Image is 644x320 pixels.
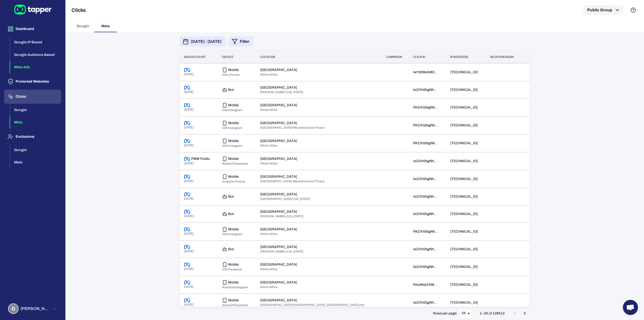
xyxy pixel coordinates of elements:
[446,63,486,81] td: [TECHNICAL_ID]
[260,68,297,72] p: [GEOGRAPHIC_DATA]
[433,311,458,316] p: Rows per page:
[446,240,486,258] td: [TECHNICAL_ID]
[260,197,310,201] span: [GEOGRAPHIC_DATA] • [US_STATE]
[409,51,446,63] th: Click id
[228,298,239,303] p: Mobile
[260,298,297,303] p: [GEOGRAPHIC_DATA]
[228,157,239,161] p: Mobile
[413,194,438,199] div: IwZXh0bgNhZW0CMTEAAR6claaodvt6T9My9MDulY2U8PcmQYhM_Rwd-fXCeIRt2mr_DONWuR6i43MaTA_aem_IoOXRTCIUKWq...
[413,105,438,110] div: PAZXh0bgNhZW0BMABhZGlkAasoOmc9PDQBp98VwtNcDQklW8CwxDWHkI06YXefwKAHq4D3pd1xKzOfooYJAls06fxSIkWK_ae...
[4,75,61,89] button: Protected Websites
[260,162,277,165] span: Attica • Attica
[480,311,505,316] p: 1–25 of 128412
[4,22,61,36] button: Dashboard
[101,24,110,28] span: Meta
[4,301,61,316] button: D[PERSON_NAME] [PERSON_NAME]
[623,300,638,315] div: Open chat
[446,170,486,188] td: [TECHNICAL_ID]
[228,139,239,143] p: Mobile
[260,245,297,249] p: [GEOGRAPHIC_DATA]
[184,303,194,306] span: [DATE]
[191,157,210,161] p: PMM Public
[191,39,222,45] span: [DATE] - [DATE]
[260,180,325,183] span: [GEOGRAPHIC_DATA] • Macedonia and Thrace
[10,107,61,112] a: Google
[222,162,248,165] span: Android • Facebook
[222,180,245,183] span: Android • Chrome
[184,267,194,271] span: [DATE]
[260,121,297,125] p: [GEOGRAPHIC_DATA]
[222,268,242,271] span: iOS • Facebook
[10,156,61,169] button: Meta
[260,144,277,147] span: Attica • Attica
[413,70,438,75] div: IwYW9leAM2NEBleHRuA2FlbQEwAGFkaWQBqyg6daI7lAEeI0LKZKyJTjOj8alT4WiboPmjrwAn6_A4h5GPiuI0cjSt7pcsZqT...
[260,103,297,108] p: [GEOGRAPHIC_DATA]
[446,81,486,98] td: [TECHNICAL_ID]
[260,126,325,129] span: [GEOGRAPHIC_DATA] • Macedonia and Thrace
[446,276,486,294] td: [TECHNICAL_ID]
[184,250,194,253] span: [DATE]
[218,51,256,63] th: Device
[260,174,297,179] p: [GEOGRAPHIC_DATA]
[228,247,234,252] p: Bot
[446,223,486,240] td: [TECHNICAL_ID]
[413,229,438,234] div: PAZXh0bgNhZW0BMABhZGlkAasoIKiOkxQBp4Dj1r-WhZJfnSn95xTQHykVNzwJXH-2m8dYjysn1rETLMs4VNkn29YvqRAM_ae...
[71,7,86,13] h5: Clicks
[222,232,242,236] span: iOS • Instagram
[222,108,242,112] span: iOS • Instagram
[446,98,486,116] td: [TECHNICAL_ID]
[228,121,239,125] p: Mobile
[10,65,61,69] a: Meta Ads
[413,88,438,92] div: IwZXh0bgNhZW0CMTEAAR78EOUIMvsfrMYoc8ra05Pmpu-kZ8EGecMzgIM2aCNn6yX3fGVnw0WdLroDRg_aem_Bz0T8AeXIKLJ...
[260,262,297,267] p: [GEOGRAPHIC_DATA]
[229,37,253,47] button: Filter
[184,285,194,289] span: [DATE]
[10,147,61,152] a: Google
[228,262,239,267] p: Mobile
[10,36,61,49] button: Google IP Based
[413,177,438,181] div: IwZXh0bgNhZW0BMABhZGlkAasoOmc9PDQBHs6ATdlj-iRkgBIqqPBJ6OCNXLm1sQDxM2HaUgU8l1O3pKPJXH3jlJvXrq3y_ae...
[184,144,194,147] span: [DATE]
[21,306,50,311] span: [PERSON_NAME] [PERSON_NAME]
[260,303,364,307] span: [GEOGRAPHIC_DATA] • [GEOGRAPHIC_DATA], [GEOGRAPHIC_DATA] and
[184,179,194,183] span: [DATE]
[4,134,61,138] a: Exclusions
[228,212,234,216] p: Bot
[10,116,61,129] button: Meta
[10,61,61,74] button: Meta Ads
[260,90,303,94] span: [PERSON_NAME] • [US_STATE]
[460,310,472,317] div: 25
[413,212,438,216] div: IwZXh0bgNhZW0CMTEAAR46TM4tlz6AVNSOMrIz5lcsddkeTsaF53rwpFAeUV6WUWH3Jue3GY4l1Ld5vQ_aem_cwfMYLYl_5kb...
[413,265,438,269] div: IwZXh0bgNhZW0BMABhZGlkAasoIKioNZQBHjJ51EVszJJrNppxo17z6CyJ4lIIy93ssKcok9t3KGS0Lw7_cvdeXUXkUvMV_ae...
[184,126,194,129] span: [DATE]
[260,73,277,76] span: Attica • Attica
[10,104,61,116] button: Google
[184,197,194,200] span: [DATE]
[10,160,61,164] a: Meta
[222,303,248,307] span: Android • Facebook
[260,215,303,218] span: [PERSON_NAME] • [US_STATE]
[446,116,486,134] td: [TECHNICAL_ID]
[10,120,61,124] a: Meta
[446,51,486,63] th: IP address
[184,90,194,94] span: [DATE]
[76,24,89,28] span: Google
[228,174,239,179] p: Mobile
[10,144,61,156] button: Google
[4,26,61,31] a: Dashboard
[413,282,438,287] div: PAaWdyZAM2NCBleHRuA2FlbQEwAGFkaWQBqyY3y6hw5AGnmJVHJj-gtUvn8JDbLiFWgDen3Be4pS-fXU6D-TnphsNVvfL_JtF...
[446,188,486,205] td: [TECHNICAL_ID]
[4,130,61,144] button: Exclusions
[260,285,277,289] span: Attica • Attica
[446,134,486,152] td: [TECHNICAL_ID]
[260,250,303,253] span: [PERSON_NAME] • [US_STATE]
[180,51,218,63] th: Ads account
[520,308,530,318] button: Go to next page
[260,280,297,285] p: [GEOGRAPHIC_DATA]
[382,51,409,63] th: Campaign
[413,159,438,163] div: IwZXh0bgNhZW0BMABhZGlkAasnPNs1ZOQBHtTBHYRkh0XO8PDH3qcACjXZ-f7MG1KoMWmhg1dEdsItv7JYvK8QrjUjOdvX_ae...
[4,94,61,98] a: Clicks
[260,192,297,197] p: [GEOGRAPHIC_DATA]
[222,286,248,289] span: Android • Instagram
[10,49,61,61] button: Google Audience Based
